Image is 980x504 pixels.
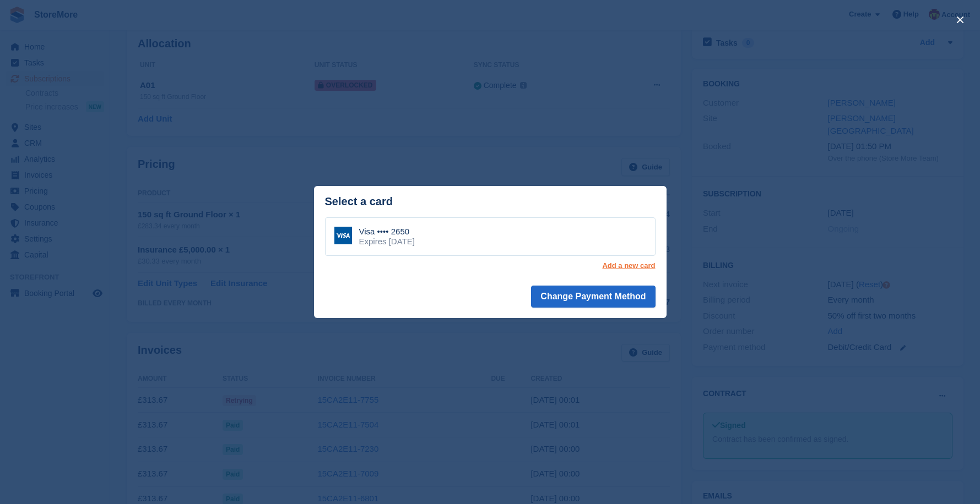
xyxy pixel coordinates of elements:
[359,227,415,237] div: Visa •••• 2650
[602,261,655,270] a: Add a new card
[359,237,415,246] div: Expires [DATE]
[325,195,656,208] div: Select a card
[951,11,969,29] button: close
[531,286,655,308] button: Change Payment Method
[334,227,352,244] img: Visa Logo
